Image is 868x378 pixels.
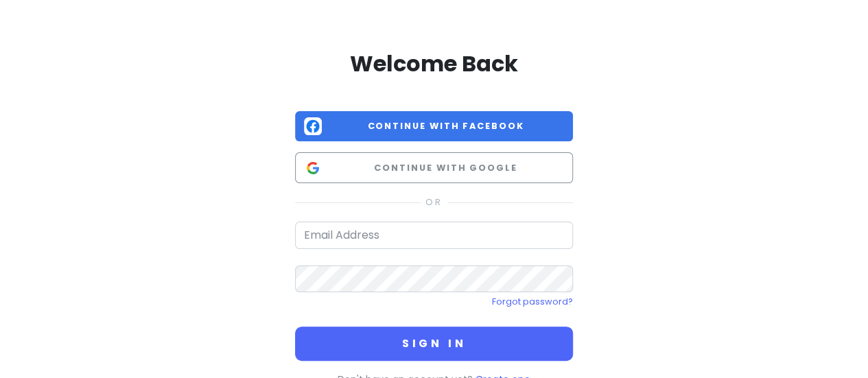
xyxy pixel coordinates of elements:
[295,327,573,361] button: Sign in
[295,222,573,249] input: Email Address
[304,159,322,177] img: Google logo
[327,119,564,133] span: Continue with Facebook
[295,111,573,142] button: Continue with Facebook
[327,161,564,175] span: Continue with Google
[295,49,573,78] h2: Welcome Back
[295,152,573,183] button: Continue with Google
[492,296,573,307] a: Forgot password?
[304,117,322,135] img: Facebook logo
